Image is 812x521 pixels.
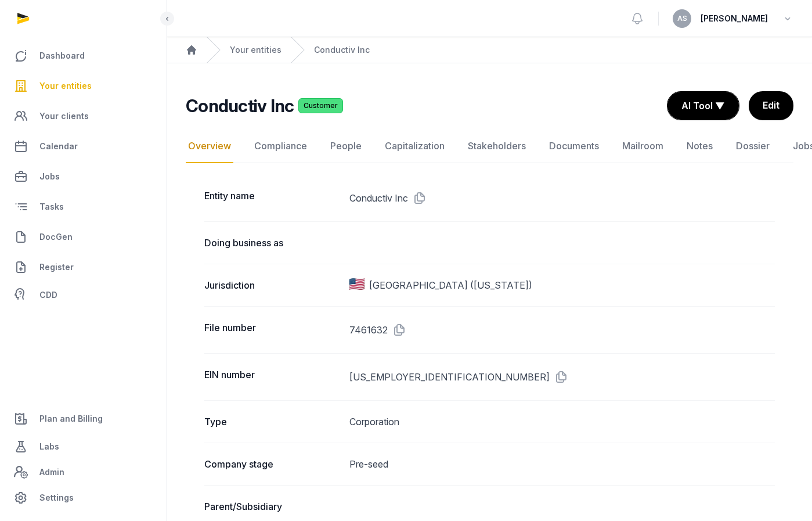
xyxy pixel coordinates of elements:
[204,278,340,292] dt: Jurisdiction
[39,139,78,153] span: Calendar
[349,189,775,207] dd: Conductiv Inc
[677,15,687,22] span: AS
[39,170,60,184] span: Jobs
[167,37,812,63] nav: Breadcrumb
[349,321,775,339] dd: 7461632
[349,457,775,471] dd: Pre-seed
[204,368,340,386] dt: EIN number
[9,223,157,251] a: DocGen
[39,49,85,63] span: Dashboard
[314,44,370,56] a: Conductiv Inc
[39,465,64,479] span: Admin
[252,130,309,163] a: Compliance
[9,72,157,100] a: Your entities
[9,193,157,221] a: Tasks
[749,91,793,120] a: Edit
[349,368,775,386] dd: [US_EMPLOYER_IDENTIFICATION_NUMBER]
[9,132,157,160] a: Calendar
[9,461,157,484] a: Admin
[186,130,793,163] nav: Tabs
[9,42,157,70] a: Dashboard
[39,200,64,214] span: Tasks
[734,130,772,163] a: Dossier
[204,500,340,513] dt: Parent/Subsidiary
[39,230,73,244] span: DocGen
[382,130,447,163] a: Capitalization
[204,457,340,471] dt: Company stage
[9,484,157,512] a: Settings
[39,440,59,454] span: Labs
[9,253,157,281] a: Register
[465,130,528,163] a: Stakeholders
[684,130,715,163] a: Notes
[204,321,340,339] dt: File number
[204,236,340,250] dt: Doing business as
[369,278,532,292] span: [GEOGRAPHIC_DATA] ([US_STATE])
[39,109,89,123] span: Your clients
[701,12,768,26] span: [PERSON_NAME]
[9,102,157,130] a: Your clients
[9,405,157,433] a: Plan and Billing
[667,92,739,120] button: AI Tool ▼
[39,491,74,505] span: Settings
[39,79,92,93] span: Your entities
[620,130,666,163] a: Mailroom
[39,412,103,426] span: Plan and Billing
[186,95,294,116] h2: Conductiv Inc
[39,288,57,302] span: CDD
[673,9,691,28] button: AS
[186,130,233,163] a: Overview
[298,98,343,113] span: Customer
[328,130,364,163] a: People
[9,163,157,191] a: Jobs
[230,44,282,56] a: Your entities
[204,189,340,207] dt: Entity name
[9,283,157,307] a: CDD
[349,415,775,429] dd: Corporation
[204,415,340,429] dt: Type
[9,433,157,461] a: Labs
[39,260,74,274] span: Register
[547,130,601,163] a: Documents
